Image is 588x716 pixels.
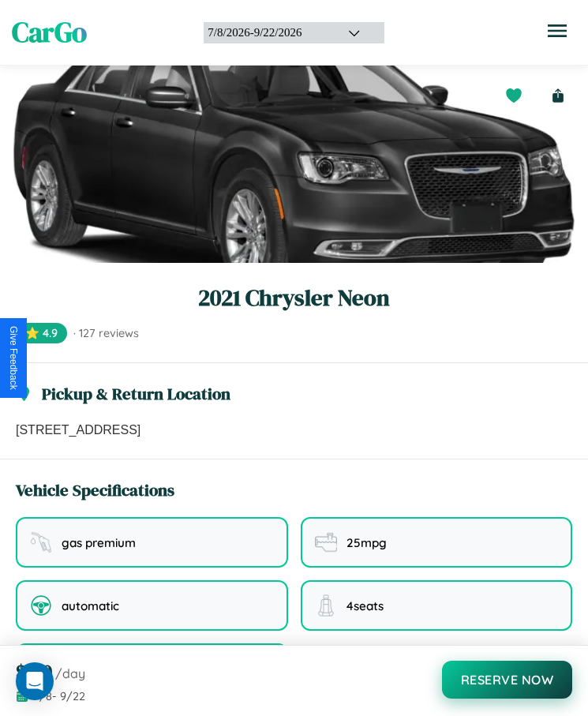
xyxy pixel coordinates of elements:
div: 7 / 8 / 2026 - 9 / 22 / 2026 [208,26,328,39]
div: Open Intercom Messenger [16,662,54,700]
span: gas premium [62,535,136,550]
img: fuel efficiency [315,531,337,553]
button: Reserve Now [442,661,573,699]
span: 4 seats [346,598,384,613]
h1: 2021 Chrysler Neon [16,282,572,313]
span: /day [55,665,85,681]
span: automatic [62,598,119,613]
h3: Vehicle Specifications [16,478,174,501]
span: $ 130 [16,658,52,684]
span: CarGo [12,13,87,51]
img: fuel type [30,531,52,553]
span: · 127 reviews [73,326,139,340]
h3: Pickup & Return Location [42,382,230,405]
div: Give Feedback [8,326,19,390]
img: seating [315,594,337,617]
span: 7 / 8 - 9 / 22 [33,689,85,703]
p: [STREET_ADDRESS] [16,421,572,440]
span: 25 mpg [346,535,387,550]
span: ⭐ 4.9 [16,323,67,343]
